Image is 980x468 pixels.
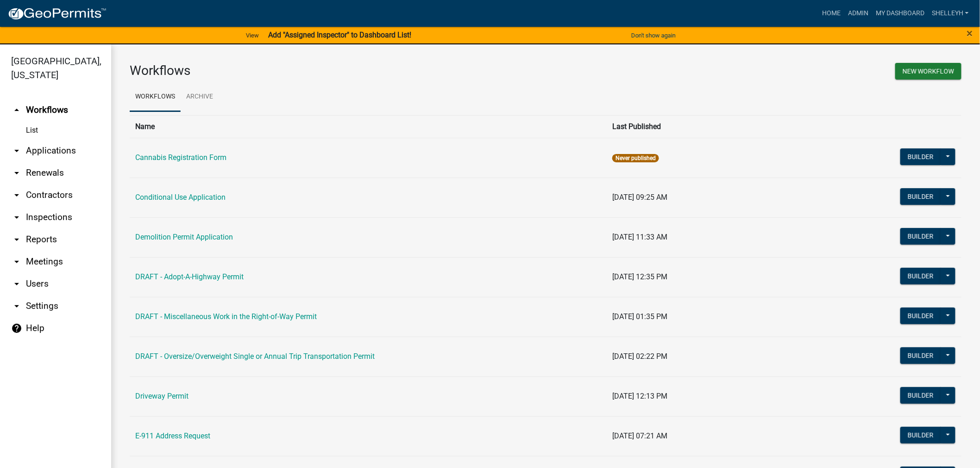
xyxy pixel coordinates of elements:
[242,28,263,43] a: View
[900,347,941,364] button: Builder
[11,105,22,116] i: arrow_drop_up
[612,392,667,400] span: [DATE] 12:13 PM
[181,82,219,112] a: Archive
[818,5,844,22] a: Home
[967,27,973,40] span: ×
[11,145,22,156] i: arrow_drop_down
[900,427,941,443] button: Builder
[928,5,973,22] a: shelleyh
[135,153,226,162] a: Cannabis Registration Form
[135,193,226,202] a: Conditional Use Application
[135,431,210,440] a: E-911 Address Request
[11,256,22,267] i: arrow_drop_down
[135,392,188,400] a: Driveway Permit
[135,312,317,321] a: DRAFT - Miscellaneous Work in the Right-of-Way Permit
[900,188,941,205] button: Builder
[967,28,973,39] button: Close
[11,323,22,334] i: help
[135,272,244,281] a: DRAFT - Adopt-A-Highway Permit
[900,148,941,165] button: Builder
[11,167,22,179] i: arrow_drop_down
[612,312,667,321] span: [DATE] 01:35 PM
[268,31,411,39] strong: Add "Assigned Inspector" to Dashboard List!
[612,193,667,202] span: [DATE] 09:25 AM
[612,431,667,440] span: [DATE] 07:21 AM
[612,272,667,281] span: [DATE] 12:35 PM
[130,63,539,79] h3: Workflows
[844,5,872,22] a: Admin
[628,28,679,43] button: Don't show again
[130,115,607,138] th: Name
[612,352,667,361] span: [DATE] 02:22 PM
[11,190,22,201] i: arrow_drop_down
[612,233,667,241] span: [DATE] 11:33 AM
[11,301,22,312] i: arrow_drop_down
[11,212,22,223] i: arrow_drop_down
[11,278,22,289] i: arrow_drop_down
[900,268,941,284] button: Builder
[130,82,181,112] a: Workflows
[900,228,941,245] button: Builder
[11,234,22,245] i: arrow_drop_down
[135,233,233,241] a: Demolition Permit Application
[900,387,941,404] button: Builder
[135,352,375,361] a: DRAFT - Oversize/Overweight Single or Annual Trip Transportation Permit
[895,63,961,80] button: New Workflow
[872,5,928,22] a: My Dashboard
[607,115,834,138] th: Last Published
[612,154,659,162] span: Never published
[900,308,941,324] button: Builder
